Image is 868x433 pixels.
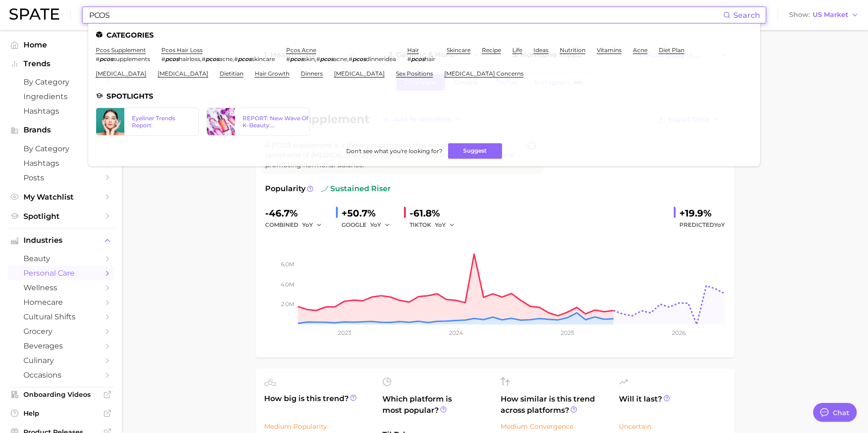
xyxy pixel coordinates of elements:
[23,283,99,292] span: wellness
[290,55,304,62] em: pcos
[396,70,433,77] a: sex positions
[23,40,99,49] span: Home
[23,212,99,221] span: Spotlight
[23,341,99,350] span: beverages
[23,107,99,116] span: Hashtags
[733,11,760,20] span: Search
[512,46,522,54] a: life
[8,353,114,368] a: culinary
[619,421,726,432] div: Uncertain
[179,55,200,62] span: hairloss
[96,92,753,100] li: Spotlights
[8,209,114,224] a: Spotlight
[243,115,310,129] div: REPORT: New Wave Of K-Beauty: [GEOGRAPHIC_DATA]’s Trending Innovations In Skincare & Color Cosmetics
[255,70,289,77] a: hair growth
[321,185,328,193] img: sustained riser
[113,55,150,62] span: supplements
[23,327,99,336] span: grocery
[8,38,114,52] a: Home
[659,46,685,54] a: diet plan
[8,190,114,204] a: My Watchlist
[8,233,114,247] button: Industries
[714,221,725,228] span: YoY
[619,394,726,416] span: Will it last?
[334,55,347,62] span: acne
[238,55,251,62] em: pcos
[23,356,99,365] span: culinary
[206,108,310,136] a: REPORT: New Wave Of K-Beauty: [GEOGRAPHIC_DATA]’s Trending Innovations In Skincare & Color Cosmetics
[8,75,114,89] a: by Category
[286,55,290,62] span: #
[352,55,366,62] em: pcos
[8,324,114,339] a: grocery
[8,280,114,295] a: wellness
[813,12,848,17] span: US Market
[23,312,99,321] span: cultural shifts
[679,206,725,221] div: +19.9%
[672,329,685,336] tspan: 2026
[425,55,435,62] span: hair
[165,55,179,62] em: pcos
[23,390,99,399] span: Onboarding Videos
[8,57,114,71] button: Trends
[234,55,238,62] span: #
[447,46,471,54] a: skincare
[8,170,114,185] a: Posts
[320,55,334,62] em: pcos
[342,219,396,231] div: GOOGLE
[8,368,114,382] a: occasions
[8,406,114,420] a: Help
[410,206,461,221] div: -61.8%
[219,55,233,62] span: acne
[9,8,59,20] img: SPATE
[8,251,114,266] a: beauty
[23,60,99,68] span: Trends
[407,55,411,62] span: #
[96,31,753,39] li: Categories
[8,123,114,137] button: Brands
[410,219,461,231] div: TIKTOK
[132,115,191,129] div: Eyeliner Trends Report
[23,269,99,278] span: personal care
[23,92,99,101] span: Ingredients
[342,206,396,221] div: +50.7%
[8,387,114,402] a: Onboarding Videos
[161,55,275,62] div: , ,
[220,70,244,77] a: dietitian
[99,55,113,62] em: pcos
[96,70,146,77] a: [MEDICAL_DATA]
[161,55,165,62] span: #
[264,393,371,416] span: How big is this trend?
[251,55,275,62] span: skincare
[679,219,725,231] span: Predicted
[8,339,114,353] a: beverages
[501,421,608,432] div: Medium Convergence
[23,254,99,263] span: beauty
[8,309,114,324] a: cultural shifts
[265,206,328,221] div: -46.7%
[370,221,381,229] span: YoY
[23,173,99,182] span: Posts
[444,70,524,77] a: [MEDICAL_DATA] concerns
[304,55,315,62] span: skin
[382,394,489,425] span: Which platform is most popular?
[158,70,208,77] a: [MEDICAL_DATA]
[8,266,114,280] a: personal care
[789,12,810,17] span: Show
[96,108,199,136] a: Eyeliner Trends Report
[23,144,99,153] span: by Category
[23,371,99,379] span: occasions
[370,219,390,231] button: YoY
[265,219,328,231] div: combined
[302,221,313,229] span: YoY
[8,89,114,104] a: Ingredients
[264,421,371,432] div: Medium Popularity
[265,183,305,194] span: Popularity
[202,55,206,62] span: #
[407,46,419,54] a: hair
[206,55,219,62] em: pcos
[597,46,622,54] a: vitamins
[435,221,446,229] span: YoY
[533,46,548,54] a: ideas
[633,46,647,54] a: acne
